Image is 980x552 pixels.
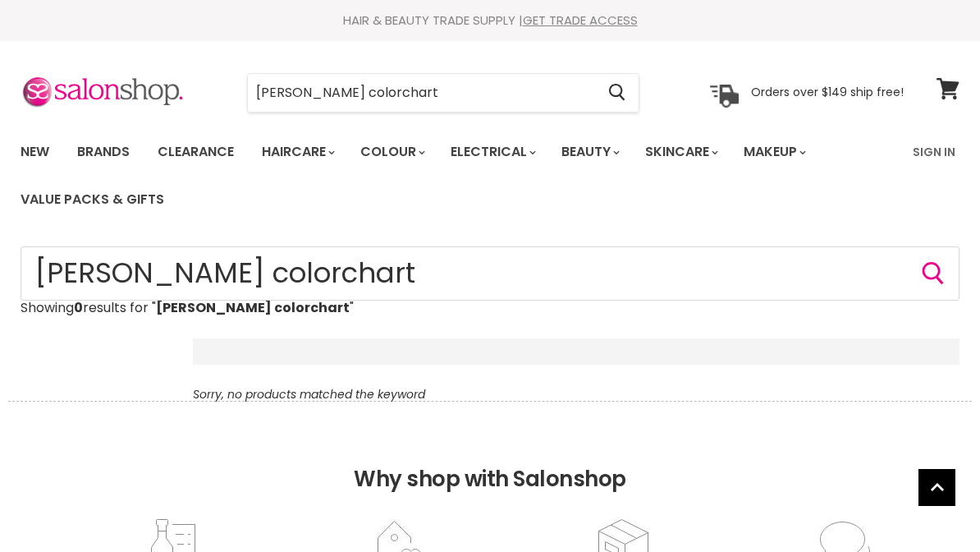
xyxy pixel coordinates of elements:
[193,386,425,402] em: Sorry, no products matched the keyword
[731,135,816,169] a: Makeup
[348,135,435,169] a: Colour
[21,246,959,301] input: Search
[21,301,959,315] p: Showing results for " "
[8,135,62,169] a: New
[549,135,630,169] a: Beauty
[248,74,595,112] input: Search
[918,469,955,512] span: Back to top
[21,246,959,301] form: Product
[595,74,639,112] button: Search
[74,298,83,317] strong: 0
[156,298,350,317] strong: [PERSON_NAME] colorchart
[247,73,639,113] form: Product
[523,11,638,29] a: GET TRADE ACCESS
[751,85,904,99] p: Orders over $149 ship free!
[903,135,965,169] a: Sign In
[438,135,546,169] a: Electrical
[8,401,972,517] h2: Why shop with Salonshop
[145,135,246,169] a: Clearance
[918,469,955,506] a: Back to top
[65,135,142,169] a: Brands
[8,182,176,217] a: Value Packs & Gifts
[8,128,903,223] ul: Main menu
[250,135,345,169] a: Haircare
[920,260,946,287] button: Search
[633,135,728,169] a: Skincare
